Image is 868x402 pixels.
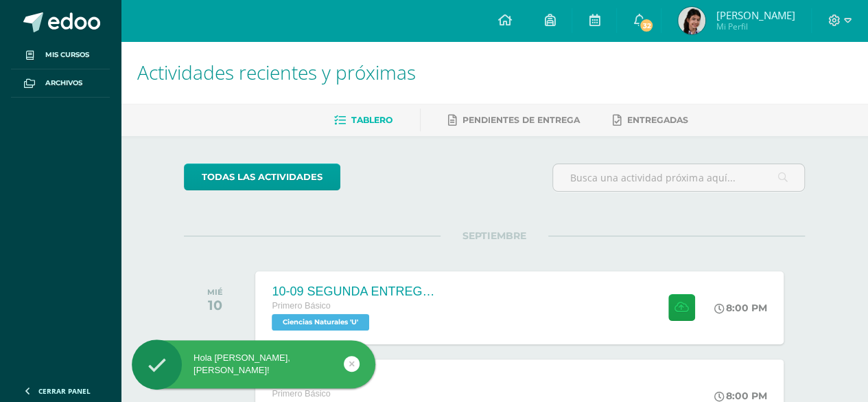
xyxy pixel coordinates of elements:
[441,230,548,242] span: SEPTIEMBRE
[272,389,330,399] span: Primero Básico
[716,8,795,22] span: [PERSON_NAME]
[207,287,223,297] div: MIÉ
[45,49,89,60] span: Mis cursos
[137,59,416,85] span: Actividades recientes y próximas
[45,78,82,89] span: Archivos
[207,297,223,313] div: 10
[462,115,580,125] span: Pendientes de entrega
[714,302,767,314] div: 8:00 PM
[334,109,392,131] a: Tablero
[714,390,767,402] div: 8:00 PM
[627,115,688,125] span: Entregadas
[716,21,795,32] span: Mi Perfil
[11,69,110,98] a: Archivos
[639,18,654,33] span: 32
[351,115,392,125] span: Tablero
[553,164,804,191] input: Busca una actividad próxima aquí...
[272,314,369,331] span: Ciencias Naturales 'U'
[11,41,110,69] a: Mis cursos
[678,7,705,34] img: 2a0698b19a4965b32abf07ab1fa2c9b5.png
[272,284,436,299] div: 10-09 SEGUNDA ENTREGA DE GUÍA
[38,386,91,396] span: Cerrar panel
[272,301,330,311] span: Primero Básico
[132,352,375,377] div: Hola [PERSON_NAME], [PERSON_NAME]!
[448,109,580,131] a: Pendientes de entrega
[613,109,688,131] a: Entregadas
[184,164,340,190] a: todas las Actividades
